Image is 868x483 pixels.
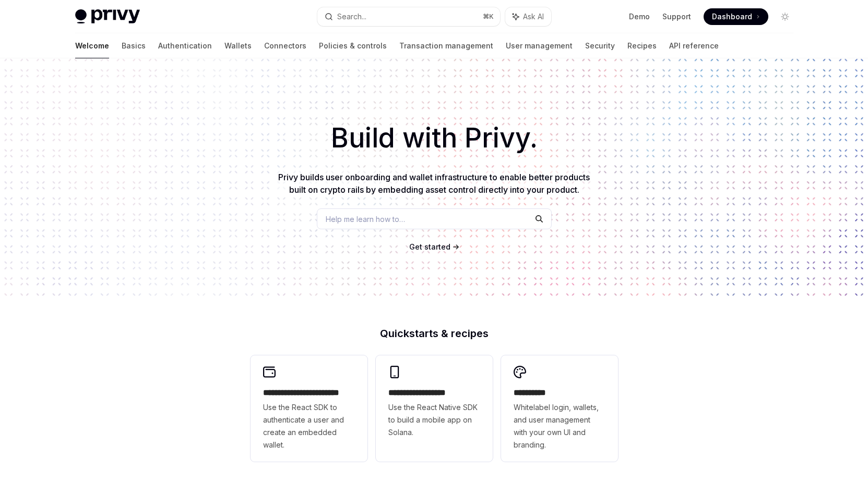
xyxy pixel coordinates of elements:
span: Dashboard [712,11,752,22]
a: Get started [409,242,450,252]
button: Toggle dark mode [777,8,793,25]
span: Help me learn how to… [326,214,405,225]
a: Dashboard [704,8,768,25]
a: Wallets [224,33,252,58]
a: Basics [122,33,146,58]
span: Privy builds user onboarding and wallet infrastructure to enable better products built on crypto ... [278,172,590,195]
a: Authentication [158,33,212,58]
a: API reference [669,33,719,58]
span: Use the React Native SDK to build a mobile app on Solana. [388,401,480,439]
span: Use the React SDK to authenticate a user and create an embedded wallet. [263,401,355,451]
button: Ask AI [505,7,551,26]
a: Connectors [264,33,306,58]
span: ⌘ K [483,13,494,21]
a: Recipes [627,33,657,58]
a: User management [506,33,573,58]
a: Demo [629,11,650,22]
a: Security [585,33,615,58]
span: Get started [409,242,450,251]
div: Search... [337,10,366,23]
img: light logo [75,9,140,24]
a: Policies & controls [319,33,387,58]
a: Welcome [75,33,109,58]
a: Support [662,11,691,22]
h1: Build with Privy. [17,118,851,158]
button: Search...⌘K [317,7,500,26]
h2: Quickstarts & recipes [251,328,618,339]
span: Ask AI [523,11,544,22]
a: Transaction management [399,33,493,58]
a: **** *****Whitelabel login, wallets, and user management with your own UI and branding. [501,355,618,462]
span: Whitelabel login, wallets, and user management with your own UI and branding. [514,401,605,451]
a: **** **** **** ***Use the React Native SDK to build a mobile app on Solana. [376,355,493,462]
